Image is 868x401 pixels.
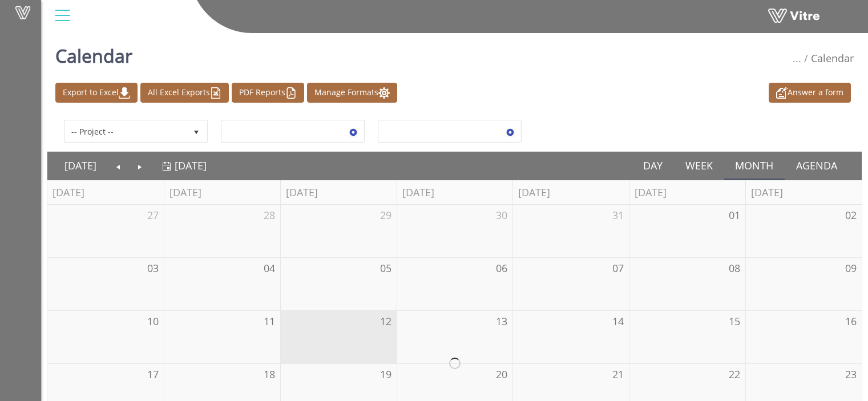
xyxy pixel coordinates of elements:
[307,83,397,103] a: Manage Formats
[65,121,186,141] span: -- Project --
[343,121,364,141] span: select
[785,152,849,179] a: Agenda
[55,29,132,77] h1: Calendar
[162,152,207,179] a: [DATE]
[129,152,151,179] a: Next
[119,87,130,99] img: cal_download.png
[745,180,862,205] th: [DATE]
[47,180,164,205] th: [DATE]
[53,152,108,179] a: [DATE]
[280,180,397,205] th: [DATE]
[55,83,138,103] a: Export to Excel
[232,83,304,103] a: PDF Reports
[674,152,724,179] a: Week
[285,87,297,99] img: cal_pdf.png
[801,51,854,66] li: Calendar
[397,180,513,205] th: [DATE]
[186,121,207,141] span: select
[512,180,629,205] th: [DATE]
[776,87,788,99] img: appointment_white2.png
[632,152,674,179] a: Day
[210,87,221,99] img: cal_excel.png
[500,121,520,141] span: select
[108,152,130,179] a: Previous
[378,87,390,99] img: cal_settings.png
[629,180,745,205] th: [DATE]
[164,180,280,205] th: [DATE]
[793,51,801,65] span: ...
[140,83,229,103] a: All Excel Exports
[175,159,207,172] span: [DATE]
[769,83,851,103] a: Answer a form
[724,152,785,179] a: Month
